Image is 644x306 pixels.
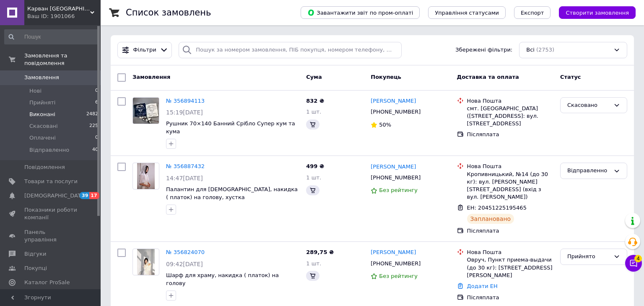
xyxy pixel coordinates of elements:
[559,6,636,19] button: Створити замовлення
[467,249,553,256] div: Нова Пошта
[80,192,89,199] span: 39
[166,109,203,116] span: 15:19[DATE]
[455,46,512,54] span: Збережені фільтри:
[95,87,98,95] span: 0
[567,166,610,175] div: Відправленно
[24,192,86,200] span: [DEMOGRAPHIC_DATA]
[306,249,334,255] span: 289,75 ₴
[307,9,413,16] span: Завантажити звіт по пром-оплаті
[526,46,535,54] span: Всі
[132,249,159,275] a: Фото товару
[379,187,418,193] span: Без рейтингу
[301,6,420,19] button: Завантажити звіт по пром-оплаті
[306,109,321,115] span: 1 шт.
[89,122,98,130] span: 225
[428,6,506,19] button: Управління статусами
[467,256,553,279] div: Овруч, Пункт приема-выдачи (до 30 кг): [STREET_ADDRESS][PERSON_NAME]
[86,111,98,118] span: 2482
[95,99,98,106] span: 6
[166,272,279,286] a: Шарф для храму, накидка ( платок) на голову
[467,105,553,128] div: смт. [GEOGRAPHIC_DATA] ([STREET_ADDRESS]: вул. [STREET_ADDRESS]
[379,273,418,279] span: Без рейтингу
[24,250,46,258] span: Відгуки
[467,131,553,138] div: Післяплата
[29,134,56,142] span: Оплачені
[467,283,498,289] a: Додати ЕН
[467,97,553,105] div: Нова Пошта
[521,10,544,16] span: Експорт
[29,99,55,106] span: Прийняті
[24,74,59,81] span: Замовлення
[514,6,551,19] button: Експорт
[137,249,155,275] img: Фото товару
[166,175,203,182] span: 14:47[DATE]
[132,97,159,124] a: Фото товару
[179,42,402,58] input: Пошук за номером замовлення, ПІБ покупця, номером телефону, Email, номером накладної
[371,249,416,257] a: [PERSON_NAME]
[24,178,78,185] span: Товари та послуги
[306,163,324,169] span: 499 ₴
[467,294,553,301] div: Післяплата
[133,98,159,124] img: Фото товару
[24,52,101,67] span: Замовлення та повідомлення
[306,260,321,267] span: 1 шт.
[467,205,527,211] span: ЕН: 20451225195465
[24,206,78,221] span: Показники роботи компанії
[24,163,65,171] span: Повідомлення
[625,255,642,272] button: Чат з покупцем4
[467,214,514,224] div: Заплановано
[566,10,629,16] span: Створити замовлення
[306,74,322,80] span: Cума
[166,261,203,267] span: 09:42[DATE]
[24,265,47,272] span: Покупці
[95,134,98,142] span: 0
[29,122,58,130] span: Скасовані
[24,228,78,244] span: Панель управління
[29,111,55,118] span: Виконані
[371,74,401,80] span: Покупець
[634,255,642,262] span: 4
[27,5,90,13] span: Карван Вишивка karvan-vushuvka
[306,98,324,104] span: 832 ₴
[536,47,554,53] span: (2753)
[369,106,422,117] div: [PHONE_NUMBER]
[4,29,99,44] input: Пошук
[132,74,170,80] span: Замовлення
[133,46,156,54] span: Фільтри
[467,227,553,235] div: Післяплата
[467,171,553,201] div: Кропивницький, №14 (до 30 кг): вул. [PERSON_NAME][STREET_ADDRESS] (вхід з вул. [PERSON_NAME])
[166,249,205,255] a: № 356824070
[166,163,205,169] a: № 356887432
[551,9,636,16] a: Створити замовлення
[567,101,610,110] div: Скасовано
[567,252,610,261] div: Прийнято
[166,120,295,135] a: Рушник 70×140 Банний Срібло Супер кум та кума
[379,122,391,128] span: 50%
[371,163,416,171] a: [PERSON_NAME]
[166,186,298,200] a: Палантин для [DEMOGRAPHIC_DATA], накидка ( платок) на голову, хустка
[29,146,69,154] span: Відправленно
[126,8,211,18] h1: Список замовлень
[371,97,416,105] a: [PERSON_NAME]
[137,163,155,189] img: Фото товару
[457,74,519,80] span: Доставка та оплата
[560,74,581,80] span: Статус
[89,192,99,199] span: 17
[369,258,422,269] div: [PHONE_NUMBER]
[27,13,101,20] div: Ваш ID: 1901066
[29,87,42,95] span: Нові
[166,98,205,104] a: № 356894113
[467,163,553,170] div: Нова Пошта
[306,174,321,181] span: 1 шт.
[24,279,70,286] span: Каталог ProSale
[132,163,159,189] a: Фото товару
[369,172,422,183] div: [PHONE_NUMBER]
[92,146,98,154] span: 40
[435,10,499,16] span: Управління статусами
